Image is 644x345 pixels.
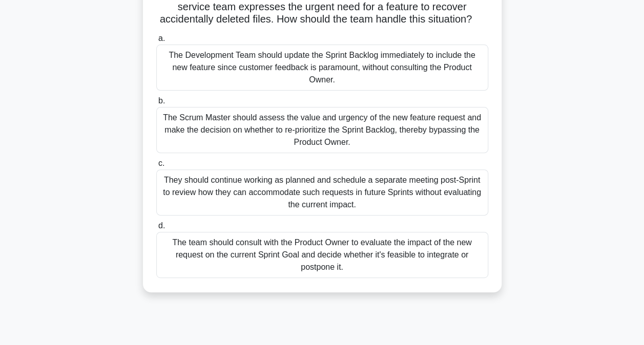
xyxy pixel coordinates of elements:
div: The Scrum Master should assess the value and urgency of the new feature request and make the deci... [156,107,488,153]
div: The Development Team should update the Sprint Backlog immediately to include the new feature sinc... [156,45,488,91]
span: a. [158,34,165,42]
span: d. [158,221,165,230]
div: They should continue working as planned and schedule a separate meeting post-Sprint to review how... [156,169,488,215]
span: c. [158,159,164,167]
span: b. [158,96,165,105]
div: The team should consult with the Product Owner to evaluate the impact of the new request on the c... [156,232,488,278]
